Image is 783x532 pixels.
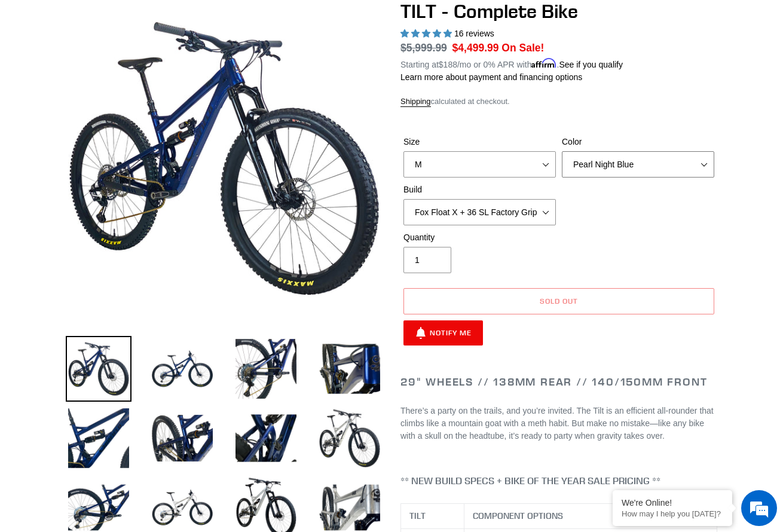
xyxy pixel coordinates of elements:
label: Build [403,184,556,196]
a: Learn more about payment and financing options [400,72,582,82]
div: Chat with us now [80,67,219,82]
th: TILT [401,503,464,528]
h4: ** NEW BUILD SPECS + BIKE OF THE YEAR SALE PRICING ** [400,475,717,487]
div: Navigation go back [13,66,31,84]
a: See if you qualify - Learn more about Affirm Financing (opens in modal) [559,60,623,69]
span: Sold out [540,296,578,305]
th: COMPONENT OPTIONS [464,503,717,528]
a: Shipping [400,97,431,107]
label: Color [562,136,714,148]
span: We're online! [69,151,165,271]
textarea: Type your message and hit 'Enter' [6,326,228,368]
s: $5,999.99 [400,42,447,54]
span: On Sale! [501,40,544,56]
img: d_696896380_company_1647369064580_696896380 [38,60,68,90]
label: Size [403,136,556,148]
img: Load image into Gallery viewer, TILT - Complete Bike [149,336,215,402]
span: 16 reviews [454,29,494,38]
div: calculated at checkout. [400,96,717,108]
img: Load image into Gallery viewer, TILT - Complete Bike [233,336,299,402]
img: Load image into Gallery viewer, TILT - Complete Bike [66,405,131,471]
button: Notify Me [403,320,483,346]
p: There’s a party on the trails, and you’re invited. The Tilt is an efficient all-rounder that clim... [400,405,717,442]
div: Minimize live chat window [196,6,225,35]
img: Load image into Gallery viewer, TILT - Complete Bike [149,405,215,471]
p: How may I help you today? [622,509,723,518]
span: Affirm [531,58,556,68]
p: Starting at /mo or 0% APR with . [400,56,623,71]
span: $4,499.99 [452,42,499,54]
img: Load image into Gallery viewer, TILT - Complete Bike [317,405,383,471]
span: 5.00 stars [400,29,454,38]
label: Quantity [403,231,556,244]
img: Load image into Gallery viewer, TILT - Complete Bike [233,405,299,471]
img: Load image into Gallery viewer, TILT - Complete Bike [66,336,131,402]
img: Load image into Gallery viewer, TILT - Complete Bike [317,336,383,402]
button: Sold out [403,288,714,314]
h2: 29" Wheels // 138mm Rear // 140/150mm Front [400,375,717,389]
span: $188 [439,60,457,69]
div: We're Online! [622,498,723,507]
